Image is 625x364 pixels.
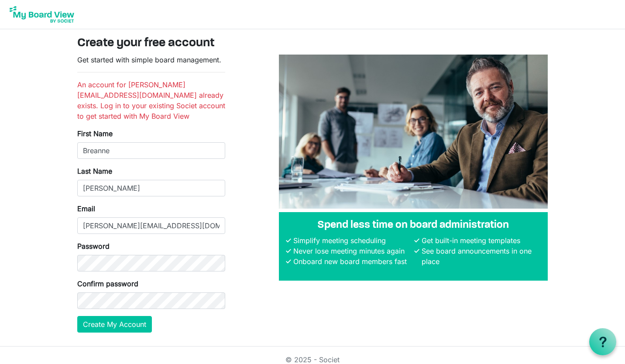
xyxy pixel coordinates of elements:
li: An account for [PERSON_NAME][EMAIL_ADDRESS][DOMAIN_NAME] already exists. Log in to your existing ... [77,79,225,121]
h4: Spend less time on board administration [286,219,541,232]
li: Get built-in meeting templates [419,235,541,246]
li: See board announcements in one place [419,246,541,267]
li: Onboard new board members fast [291,256,412,267]
label: Confirm password [77,278,138,289]
label: Password [77,241,110,251]
a: © 2025 - Societ [285,355,340,364]
h3: Create your free account [77,36,548,51]
li: Never lose meeting minutes again [291,246,412,256]
span: Get started with simple board management. [77,55,221,64]
li: Simplify meeting scheduling [291,235,412,246]
img: My Board View Logo [7,3,77,25]
label: Email [77,203,95,214]
button: Create My Account [77,316,152,333]
img: A photograph of board members sitting at a table [279,55,548,209]
label: First Name [77,128,113,139]
label: Last Name [77,166,112,176]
